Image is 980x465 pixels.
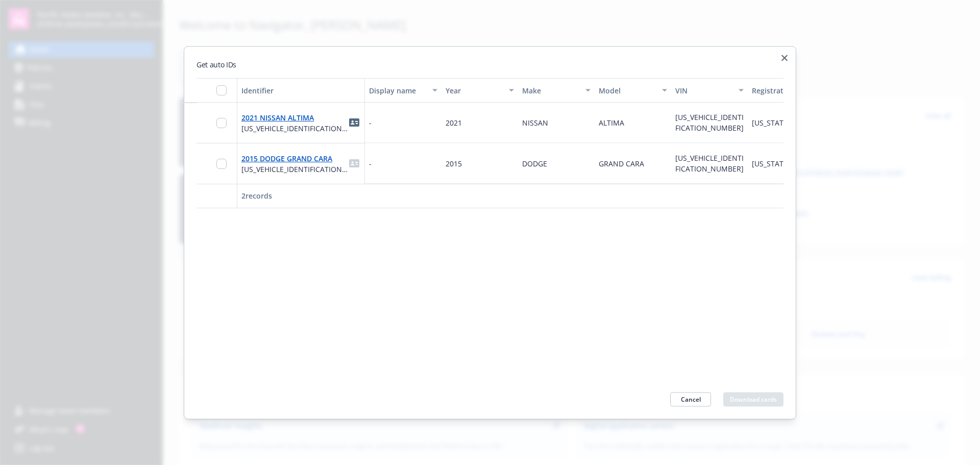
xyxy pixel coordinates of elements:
[522,85,579,95] div: Make
[675,153,744,174] span: [US_VEHICLE_IDENTIFICATION_NUMBER]
[241,191,272,201] span: 2 records
[442,78,518,102] button: Year
[522,117,548,127] span: NISSAN
[675,112,744,133] span: [US_VEHICLE_IDENTIFICATION_NUMBER]
[348,157,360,169] span: idCard
[241,112,348,123] span: 2021 NISSAN ALTIMA
[446,117,462,127] span: 2021
[599,158,644,168] span: GRAND CARA
[599,117,624,127] span: ALTIMA
[216,85,227,95] input: Select all
[369,117,372,128] span: -
[599,85,656,95] div: Model
[670,392,711,406] button: Cancel
[241,123,348,133] span: [US_VEHICLE_IDENTIFICATION_NUMBER]
[369,85,426,95] div: Display name
[748,78,824,102] button: Registration state
[595,78,671,102] button: Model
[241,112,314,122] a: 2021 NISSAN ALTIMA
[446,85,503,95] div: Year
[197,59,783,69] h2: Get auto IDs
[446,158,462,168] span: 2015
[671,78,748,102] button: VIN
[348,116,360,129] a: idCard
[522,158,547,168] span: DODGE
[241,163,348,174] span: [US_VEHICLE_IDENTIFICATION_NUMBER]
[752,85,809,95] div: Registration state
[241,153,348,163] span: 2015 DODGE GRAND CARA
[752,117,790,127] span: [US_STATE]
[216,117,227,128] input: Toggle Row Selected
[237,78,365,102] button: Identifier
[241,153,332,163] a: 2015 DODGE GRAND CARA
[216,158,227,168] input: Toggle Row Selected
[752,158,790,168] span: [US_STATE]
[241,85,360,95] div: Identifier
[365,78,442,102] button: Display name
[675,85,732,95] div: VIN
[369,158,372,168] span: -
[518,78,595,102] button: Make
